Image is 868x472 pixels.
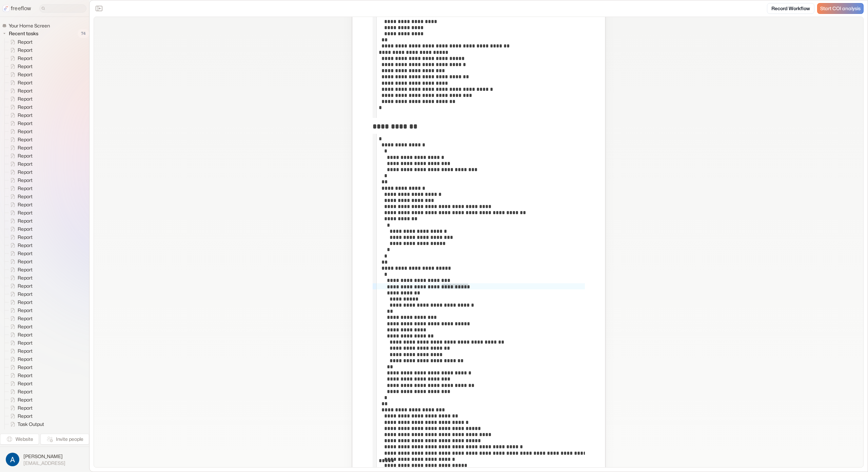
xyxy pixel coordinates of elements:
a: Report [5,379,35,388]
a: Report [5,192,35,201]
span: Report [16,47,35,54]
a: Report [5,339,35,347]
span: Report [16,274,35,281]
a: Your Home Screen [2,22,53,29]
span: Report [16,185,35,192]
span: Report [16,372,35,379]
span: Report [16,63,35,70]
span: Report [16,250,35,257]
a: Report [5,249,35,258]
a: Report [5,144,35,152]
span: Report [16,39,35,45]
a: Report [5,38,35,46]
span: Start COI analysis [820,6,861,12]
span: Report [16,136,35,143]
span: Report [16,71,35,78]
a: Report [5,168,35,176]
button: Close the sidebar [94,3,104,14]
a: Report [5,290,35,298]
a: Report [5,46,35,54]
span: Your Home Screen [7,22,52,29]
span: Report [16,144,35,151]
a: Report [5,371,35,379]
span: Report [16,177,35,184]
span: Report [16,55,35,62]
span: Report [16,169,35,176]
span: Recent tasks [7,30,40,37]
a: Report [5,79,35,87]
a: Report [5,266,35,274]
span: Report [16,209,35,216]
span: Report [16,283,35,289]
span: Report [16,266,35,273]
a: Report [5,347,35,355]
a: Report [5,412,35,420]
a: Report [5,282,35,290]
a: Report [5,95,35,103]
a: Report [5,201,35,209]
a: Report [5,298,35,306]
button: [PERSON_NAME][EMAIL_ADDRESS] [4,451,85,468]
a: Report [5,225,35,233]
span: Report [16,405,35,411]
a: Report [5,217,35,225]
a: Report [5,388,35,396]
span: Report [16,242,35,249]
span: Report [16,201,35,208]
span: Report [16,96,35,102]
span: Task Output [16,429,46,436]
p: freeflow [11,4,31,13]
span: Report [16,340,35,346]
button: Invite people [40,434,89,445]
span: Report [16,348,35,354]
span: Report [16,112,35,119]
a: Report [5,127,35,136]
a: Report [5,119,35,127]
a: Report [5,176,35,184]
a: Report [5,160,35,168]
span: Report [16,356,35,363]
a: Report [5,62,35,70]
a: Report [5,152,35,160]
span: Report [16,323,35,330]
a: freeflow [3,4,31,13]
span: Report [16,258,35,265]
span: 74 [78,29,89,38]
span: Report [16,413,35,419]
span: Report [16,380,35,387]
span: Report [16,104,35,110]
span: Report [16,161,35,167]
button: Recent tasks [2,29,41,38]
a: Report [5,396,35,404]
a: Record Workflow [767,3,814,14]
a: Report [5,111,35,119]
a: Report [5,314,35,323]
span: Report [16,152,35,159]
a: Report [5,306,35,314]
a: Report [5,363,35,371]
a: Report [5,136,35,144]
span: [PERSON_NAME] [23,453,65,460]
a: Task Output [5,428,47,436]
span: Report [16,87,35,94]
span: Report [16,396,35,403]
a: Report [5,54,35,62]
a: Start COI analysis [817,3,864,14]
span: Report [16,364,35,371]
span: Report [16,315,35,322]
span: Report [16,79,35,86]
a: Report [5,70,35,79]
a: Report [5,404,35,412]
span: Report [16,331,35,338]
a: Report [5,274,35,282]
a: Task Output [5,420,47,428]
span: Report [16,218,35,224]
span: Report [16,234,35,241]
span: Report [16,226,35,232]
a: Report [5,331,35,339]
span: Report [16,128,35,135]
a: Report [5,355,35,363]
img: profile [6,453,19,466]
span: Report [16,291,35,297]
span: Report [16,307,35,314]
